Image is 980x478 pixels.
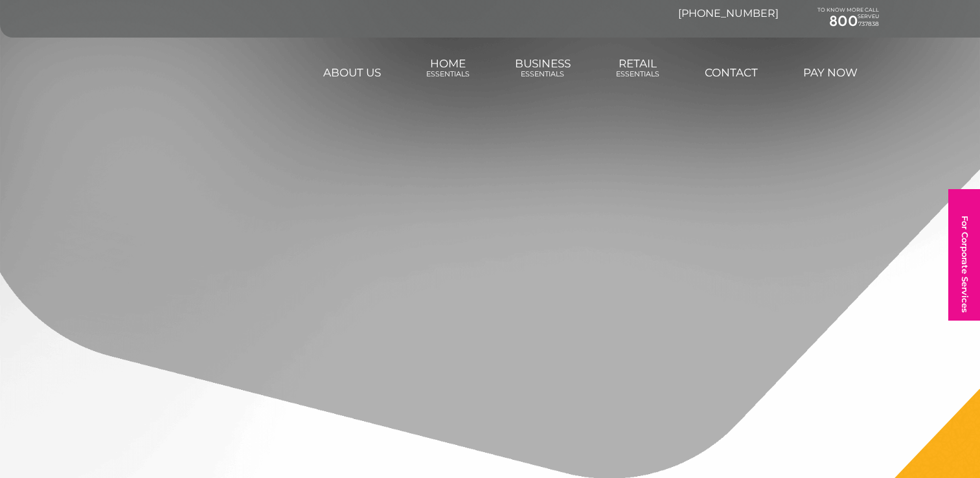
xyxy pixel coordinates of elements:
[703,60,760,85] a: Contact
[614,51,661,85] a: RetailEssentials
[426,70,470,78] span: Essentials
[661,7,779,19] a: [PHONE_NUMBER]
[513,51,573,85] a: BusinessEssentials
[321,60,383,85] a: About us
[424,51,472,85] a: HomeEssentials
[817,7,879,30] div: TO KNOW MORE CALL SERVEU
[948,189,980,321] a: For Corporate Services
[829,12,858,30] span: 800
[515,70,571,78] span: Essentials
[801,60,860,85] a: Pay Now
[616,70,659,78] span: Essentials
[817,13,879,30] a: 800737838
